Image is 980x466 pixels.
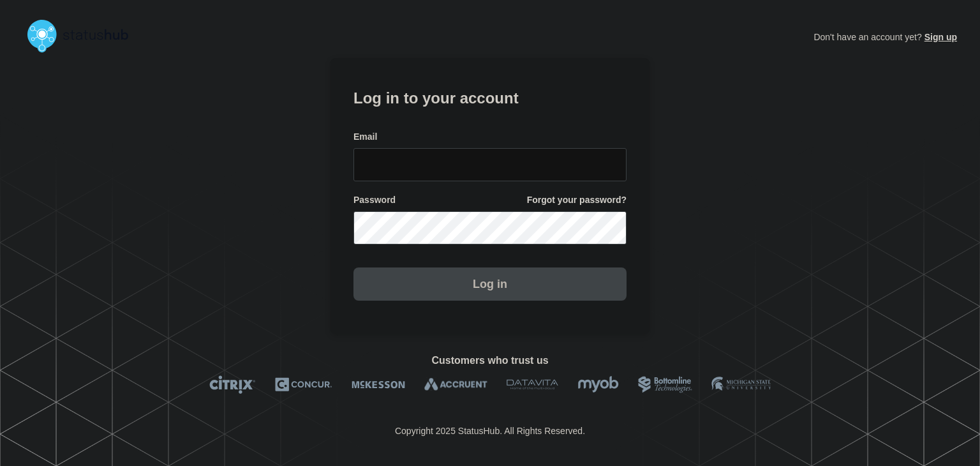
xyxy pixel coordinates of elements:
[424,375,487,394] img: Accruent logo
[353,131,377,143] span: Email
[23,355,957,366] h2: Customers who trust us
[577,375,619,394] img: myob logo
[275,375,332,394] img: Concur logo
[638,375,692,394] img: Bottomline logo
[353,211,627,244] input: password input
[353,267,627,301] button: Log in
[352,375,405,394] img: McKesson logo
[813,22,957,52] p: Don't have an account yet?
[527,194,627,206] a: Forgot your password?
[395,426,585,436] p: Copyright 2025 StatusHub. All Rights Reserved.
[353,194,396,206] span: Password
[507,375,558,394] img: DataVita logo
[23,15,144,56] img: StatusHub logo
[353,85,627,109] h1: Log in to your account
[922,32,957,42] a: Sign up
[711,375,771,394] img: MSU logo
[353,148,627,181] input: email input
[209,375,256,394] img: Citrix logo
